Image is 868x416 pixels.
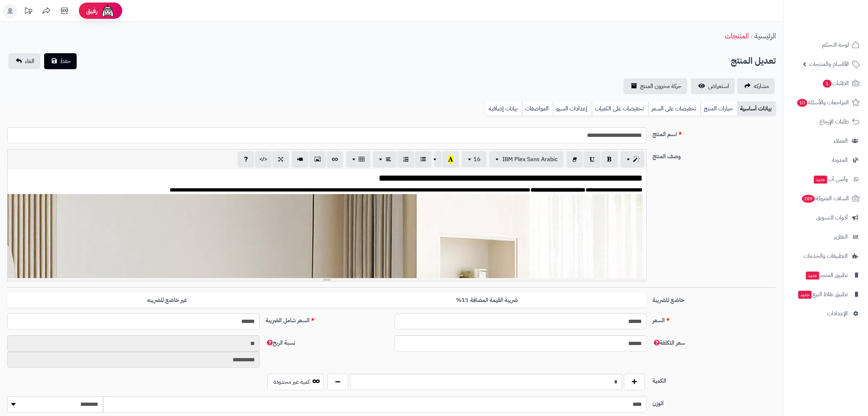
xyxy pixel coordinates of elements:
[652,339,685,347] span: سعر التكلفة
[796,97,849,108] span: المراجعات والأسئلة
[486,101,522,116] a: بيانات إضافية
[327,293,647,308] label: ضريبة القيمة المضافة 15%
[650,313,779,325] label: السعر
[813,174,848,184] span: وآتس آب
[44,53,77,69] button: حفظ
[823,80,831,88] span: 1
[691,78,735,94] a: استعراض
[788,75,864,92] a: الطلبات1
[101,4,115,18] img: ai-face.png
[806,272,819,280] span: جديد
[834,232,848,242] span: التقارير
[650,396,779,408] label: الوزن
[19,4,37,20] a: تحديثات المنصة
[797,289,848,299] span: تطبيق نقاط البيع
[522,101,553,116] a: المواصفات
[819,20,861,35] img: logo-2.png
[708,82,729,91] span: استعراض
[788,286,864,303] a: تطبيق نقاط البيعجديد
[650,293,779,304] label: خاضع للضريبة
[801,193,849,203] span: السلات المتروكة
[832,155,848,165] span: المدونة
[473,155,481,164] span: 16
[648,101,701,116] a: تخفيضات على السعر
[804,251,848,261] span: التطبيقات والخدمات
[788,94,864,111] a: المراجعات والأسئلة10
[592,101,648,116] a: تخفيضات على الكميات
[788,132,864,150] a: العملاء
[553,101,592,116] a: إعدادات السيو
[265,339,295,347] span: نسبة الربح
[788,305,864,322] a: الإعدادات
[754,30,776,41] a: الرئيسية
[788,151,864,169] a: المدونة
[820,117,849,127] span: طلبات الإرجاع
[25,57,34,66] span: الغاء
[731,54,776,68] h2: تعديل المنتج
[788,209,864,226] a: أدوات التسويق
[650,149,779,161] label: وصف المنتج
[7,293,327,308] label: غير خاضع للضريبه
[640,82,681,91] span: حركة مخزون المنتج
[263,313,392,325] label: السعر شامل الضريبة
[822,78,849,88] span: الطلبات
[797,99,807,107] span: 10
[788,190,864,207] a: السلات المتروكة289
[788,36,864,54] a: لوحة التحكم
[624,78,687,94] a: حركة مخزون المنتج
[822,40,849,50] span: لوحة التحكم
[737,78,775,94] a: مشاركه
[502,155,558,164] span: IBM Plex Sans Arabic
[798,291,812,299] span: جديد
[462,151,486,167] button: 16
[802,195,815,203] span: 289
[788,228,864,245] a: التقارير
[60,57,71,66] span: حفظ
[754,82,769,91] span: مشاركه
[650,127,779,139] label: اسم المنتج
[489,151,563,167] button: IBM Plex Sans Arabic
[805,270,848,280] span: تطبيق المتجر
[809,59,849,69] span: الأقسام والمنتجات
[725,30,749,41] a: المنتجات
[827,308,848,319] span: الإعدادات
[814,176,827,184] span: جديد
[788,171,864,188] a: وآتس آبجديد
[86,7,98,15] span: رفيق
[816,213,848,223] span: أدوات التسويق
[788,247,864,265] a: التطبيقات والخدمات
[8,53,40,69] a: الغاء
[701,101,737,116] a: خيارات المنتج
[788,266,864,284] a: تطبيق المتجرجديد
[834,136,848,146] span: العملاء
[650,374,779,385] label: الكمية
[788,113,864,130] a: طلبات الإرجاع
[737,101,776,116] a: بيانات أساسية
